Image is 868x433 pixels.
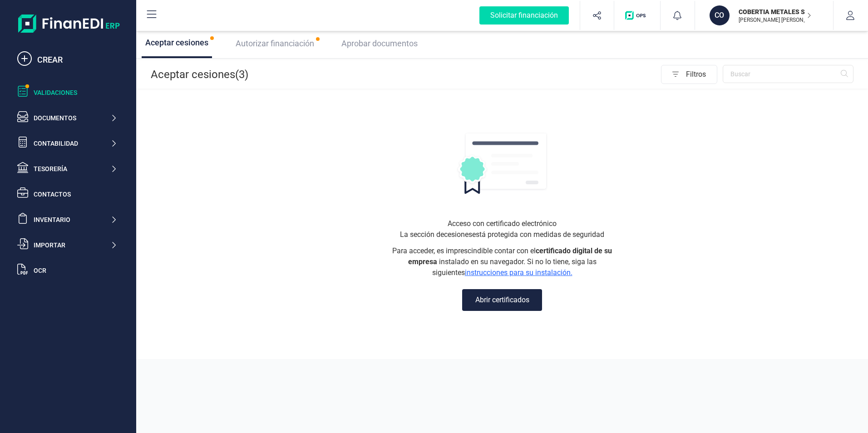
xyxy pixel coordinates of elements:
[34,266,117,275] div: OCR
[469,1,580,30] button: Solicitar financiación
[37,54,117,66] div: CREAR
[723,65,853,83] input: Buscar
[710,5,730,25] div: CO
[479,6,569,25] div: Solicitar financiación
[739,16,811,24] p: [PERSON_NAME] [PERSON_NAME]
[462,289,542,311] button: Abrir certificados
[661,65,717,84] button: Filtros
[739,7,811,16] p: COBERTIA METALES SL
[34,215,110,224] div: Inventario
[686,65,717,84] span: Filtros
[400,229,604,240] span: La sección de cesiones está protegida con medidas de seguridad
[34,241,110,250] div: Importar
[448,218,557,229] span: Acceso con certificado electrónico
[151,67,248,82] p: Aceptar cesiones (3)
[34,164,110,173] div: Tesorería
[34,88,117,97] div: Validaciones
[620,1,655,30] button: Logo de OPS
[145,38,208,47] span: Aceptar cesiones
[34,190,117,199] div: Contactos
[456,132,548,194] img: autorizacion logo
[465,268,572,277] a: instrucciones para su instalación.
[389,246,616,278] span: Para acceder, es imprescindible contar con el instalado en su navegador. Si no lo tiene, siga las...
[706,1,822,30] button: COCOBERTIA METALES SL[PERSON_NAME] [PERSON_NAME]
[18,15,120,33] img: Logo Finanedi
[625,11,649,20] img: Logo de OPS
[34,139,110,148] div: Contabilidad
[34,113,110,123] div: Documentos
[341,39,418,48] span: Aprobar documentos
[236,39,314,48] span: Autorizar financiación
